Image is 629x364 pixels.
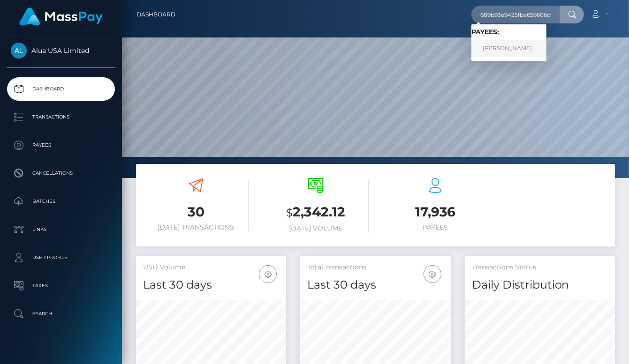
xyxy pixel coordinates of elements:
p: User Profile [11,251,111,265]
h4: Last 30 days [143,277,279,293]
p: Search [11,307,111,321]
h6: [DATE] Transactions [143,223,249,231]
small: $ [286,206,293,219]
p: Links [11,223,111,237]
h6: Payees: [471,28,546,36]
h5: Total Transactions [307,263,443,272]
a: Links [7,218,115,241]
h5: Transactions Status [472,263,608,272]
p: Dashboard [11,82,111,96]
a: Transactions [7,105,115,129]
a: Payees [7,134,115,157]
a: Batches [7,190,115,213]
a: Taxes [7,274,115,297]
h4: Last 30 days [307,277,443,293]
a: [PERSON_NAME] [471,40,546,57]
img: Alua USA Limited [11,43,27,59]
p: Taxes [11,279,111,293]
h6: Payees [383,223,488,231]
h6: [DATE] Volume [263,224,368,232]
h5: USD Volume [143,263,279,272]
h3: 2,342.12 [263,203,368,222]
a: Dashboard [136,5,175,24]
p: Cancellations [11,166,111,180]
a: Dashboard [7,77,115,101]
span: Alua USA Limited [7,46,115,55]
a: Cancellations [7,162,115,185]
img: MassPay Logo [19,7,103,26]
input: Search... [471,6,560,23]
p: Batches [11,194,111,208]
a: User Profile [7,246,115,269]
h4: Daily Distribution [472,277,608,293]
p: Transactions [11,110,111,124]
h3: 17,936 [383,203,488,221]
p: Payees [11,138,111,152]
h3: 30 [143,203,249,221]
a: Search [7,302,115,326]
